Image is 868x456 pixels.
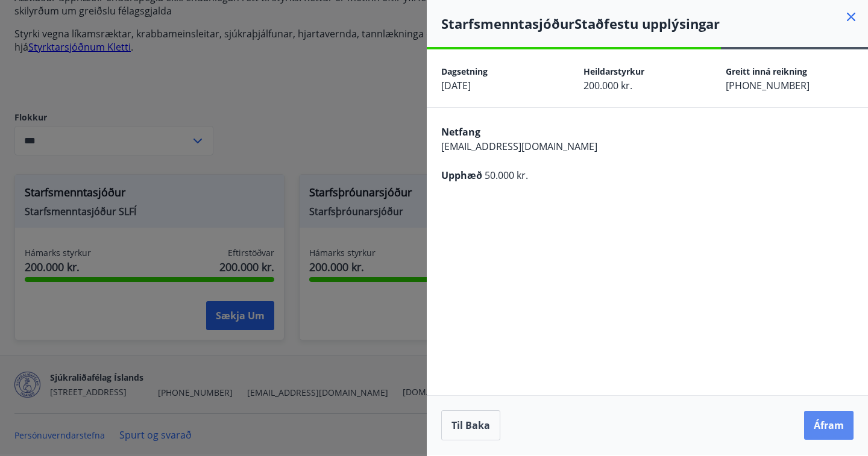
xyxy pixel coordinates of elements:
span: [PHONE_NUMBER] [726,79,810,92]
span: Netfang [441,125,480,139]
h4: Starfsmenntasjóður Staðfestu upplýsingar [441,14,868,33]
span: 50.000 kr. [485,169,528,182]
span: Upphæð [441,169,482,182]
span: 200.000 kr. [583,79,632,92]
span: Greitt inná reikning [726,66,807,77]
button: Til baka [441,410,500,440]
span: [DATE] [441,79,471,92]
span: [EMAIL_ADDRESS][DOMAIN_NAME] [441,140,597,153]
button: Áfram [804,411,854,440]
span: Heildarstyrkur [583,66,644,77]
span: Dagsetning [441,66,488,77]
